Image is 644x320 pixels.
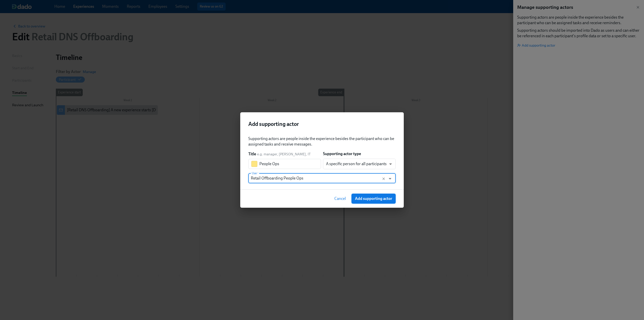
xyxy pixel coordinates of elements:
[323,151,361,157] label: Supporting actor type
[248,120,396,128] h2: Add supporting actor
[381,176,387,182] button: Clear
[334,196,346,201] span: Cancel
[248,136,396,147] div: Supporting actors are people inside the experience besides the participant who can be assigned ta...
[351,194,396,204] button: Add supporting actor
[323,159,396,169] div: A specific person for all participants
[251,173,384,183] input: Type to search users
[259,159,321,169] input: Manager
[257,152,311,157] span: e.g. manager, [PERSON_NAME], IT
[386,175,394,183] button: Open
[355,196,392,201] span: Add supporting actor
[331,194,349,204] button: Cancel
[248,151,256,157] label: Title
